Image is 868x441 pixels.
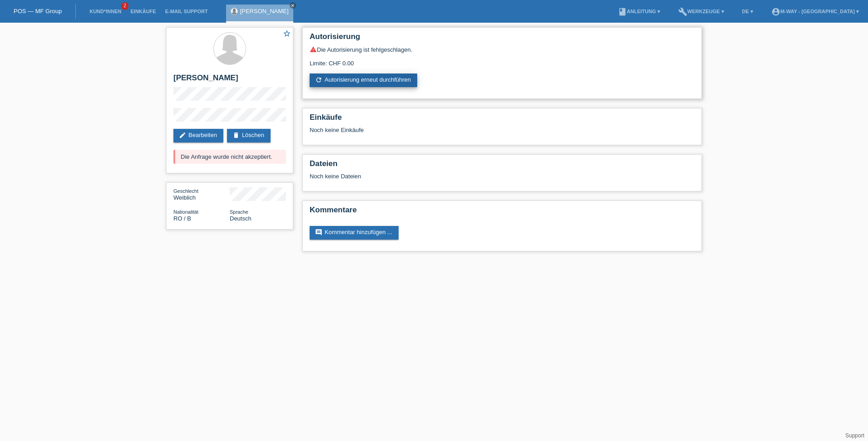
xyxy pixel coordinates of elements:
h2: [PERSON_NAME] [173,73,286,87]
span: 2 [121,2,128,10]
a: DE ▾ [738,9,758,14]
a: editBearbeiten [173,129,223,142]
a: Einkäufe [126,9,160,14]
i: refresh [315,76,322,83]
a: bookAnleitung ▾ [613,9,665,14]
i: warning [310,46,317,53]
h2: Einkäufe [310,113,695,127]
span: Nationalität [173,209,198,215]
div: Noch keine Dateien [310,173,587,180]
i: edit [179,132,186,139]
i: comment [315,229,322,236]
i: close [291,3,295,8]
a: [PERSON_NAME] [240,8,289,15]
span: Geschlecht [173,188,198,194]
a: star_border [283,29,291,39]
span: Deutsch [230,215,252,222]
i: account_circle [771,7,780,16]
div: Weiblich [173,187,230,201]
a: deleteLöschen [227,129,271,142]
a: Support [845,432,864,439]
span: Sprache [230,209,248,215]
div: Die Anfrage wurde nicht akzeptiert. [173,150,286,164]
a: refreshAutorisierung erneut durchführen [310,73,417,87]
div: Limite: CHF 0.00 [310,53,695,67]
a: buildWerkzeuge ▾ [674,9,729,14]
h2: Kommentare [310,206,695,219]
a: POS — MF Group [14,8,62,15]
h2: Dateien [310,159,695,173]
h2: Autorisierung [310,32,695,46]
a: commentKommentar hinzufügen ... [310,226,399,240]
div: Noch keine Einkäufe [310,127,695,140]
span: Rumänien / B / 03.08.2020 [173,215,191,222]
i: delete [232,132,240,139]
i: star_border [283,29,291,38]
i: book [618,7,627,16]
a: E-Mail Support [161,9,212,14]
i: build [678,7,687,16]
a: account_circlem-way - [GEOGRAPHIC_DATA] ▾ [767,9,863,14]
a: Kund*innen [85,9,126,14]
div: Die Autorisierung ist fehlgeschlagen. [310,46,695,53]
a: close [290,2,296,9]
